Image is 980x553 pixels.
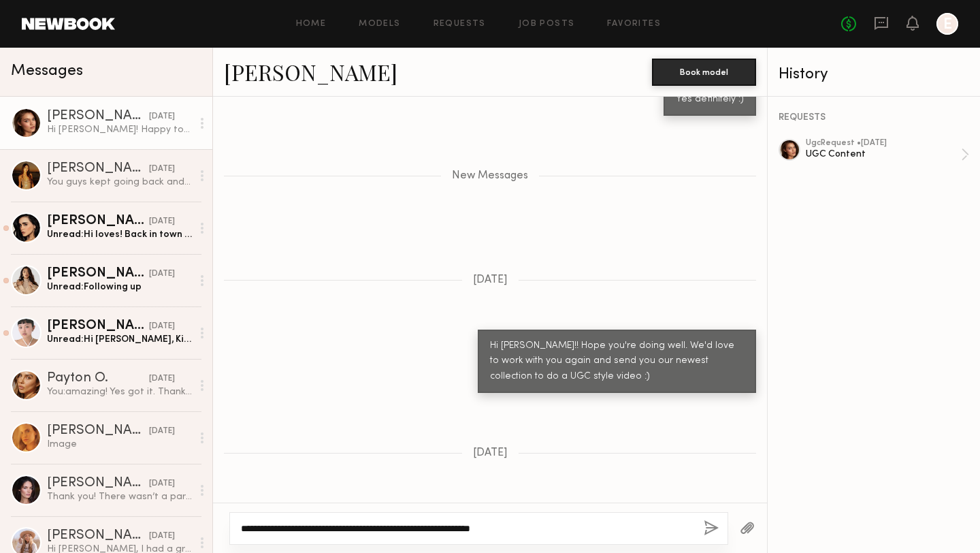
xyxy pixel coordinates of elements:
a: [PERSON_NAME] [224,57,397,86]
div: UGC Content [806,148,961,161]
div: [PERSON_NAME] [47,215,149,228]
div: [DATE] [149,373,175,385]
div: [PERSON_NAME] [47,529,149,543]
div: [PERSON_NAME] [47,477,149,490]
span: New Messages [452,170,528,182]
div: History [779,67,969,82]
a: Job Posts [519,20,575,29]
a: Home [296,20,327,29]
div: Unread: Hi loves! Back in town [DATE] and wanted to circle back on the social shoot [47,228,192,241]
div: [DATE] [149,163,175,176]
div: [DATE] [149,530,175,543]
div: Hi [PERSON_NAME]!! Hope you're doing well. We'd love to work with you again and send you our newe... [490,338,744,385]
a: Models [359,20,400,29]
div: Yes definitely :) [676,92,744,108]
div: Unread: Following up [47,281,192,294]
div: [PERSON_NAME] [47,110,149,123]
div: Unread: Hi [PERSON_NAME], Kindly following up here. Best, Lin [47,333,192,346]
div: [PERSON_NAME] [47,267,149,281]
a: Favorites [607,20,661,29]
a: Book model [652,65,756,77]
div: [DATE] [149,110,175,123]
button: Book model [652,59,756,86]
span: Messages [11,63,83,79]
div: [PERSON_NAME] [47,424,149,438]
div: [DATE] [149,215,175,228]
div: Hi [PERSON_NAME]! Happy to hear from you and would absolutely love to work with you again🙌🏻 let m... [47,123,192,136]
div: Payton O. [47,372,149,385]
div: [DATE] [149,425,175,438]
div: ugc Request • [DATE] [806,139,961,148]
div: [PERSON_NAME] [47,319,149,333]
a: Requests [434,20,486,29]
div: [DATE] [149,320,175,333]
div: [DATE] [149,477,175,490]
div: You guys kept going back and forth on the no headbands/no audio, etc. i have done everything as r... [47,176,192,189]
div: Thank you! There wasn’t a parking assistant when I went to get my car so I wasn’t able to get a r... [47,490,192,503]
div: REQUESTS [779,113,969,123]
span: [DATE] [473,274,508,286]
a: ugcRequest •[DATE]UGC Content [806,139,969,170]
span: [DATE] [473,447,508,459]
a: E [936,13,958,35]
div: [PERSON_NAME] [47,162,149,176]
div: Image [47,438,192,451]
div: You: amazing! Yes got it. Thanks for everything [PERSON_NAME] :) [47,385,192,398]
div: [DATE] [149,268,175,281]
